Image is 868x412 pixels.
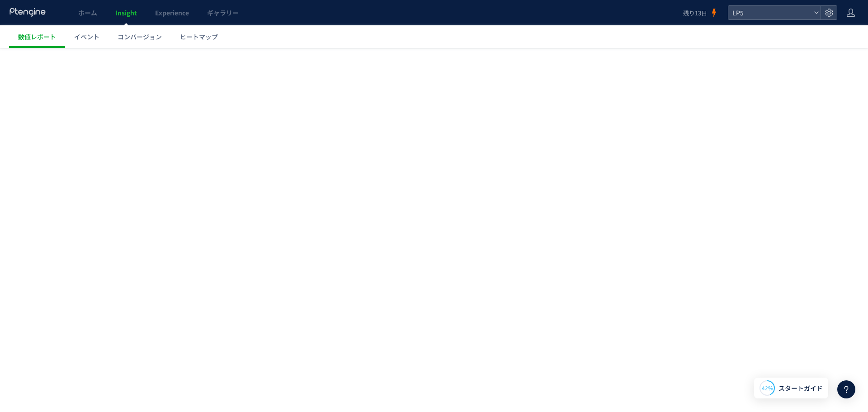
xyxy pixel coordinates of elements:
[115,8,137,17] span: Insight
[78,8,97,17] span: ホーム
[18,32,56,41] span: 数値レポート
[180,32,218,41] span: ヒートマップ
[155,8,189,17] span: Experience
[118,32,162,41] span: コンバージョン
[762,384,773,392] span: 42%
[730,6,810,19] span: LP5
[207,8,239,17] span: ギャラリー
[683,9,707,17] span: 残り13日
[74,32,99,41] span: イベント
[778,384,823,393] span: スタートガイド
